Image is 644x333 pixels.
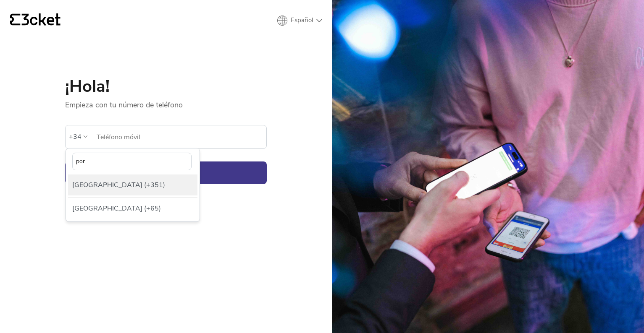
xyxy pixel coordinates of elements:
input: País [72,153,192,170]
a: {' '} [10,13,60,28]
label: Teléfono móvil [91,125,266,149]
input: Teléfono móvil [96,125,266,148]
h1: ¡Hola! [65,78,267,95]
div: [GEOGRAPHIC_DATA] (+65) [68,198,197,219]
p: Empieza con tu número de teléfono [65,95,267,110]
div: +34 [69,130,81,143]
div: [GEOGRAPHIC_DATA] (+351) [68,174,197,195]
button: Continuar [65,161,267,184]
g: {' '} [10,14,20,26]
